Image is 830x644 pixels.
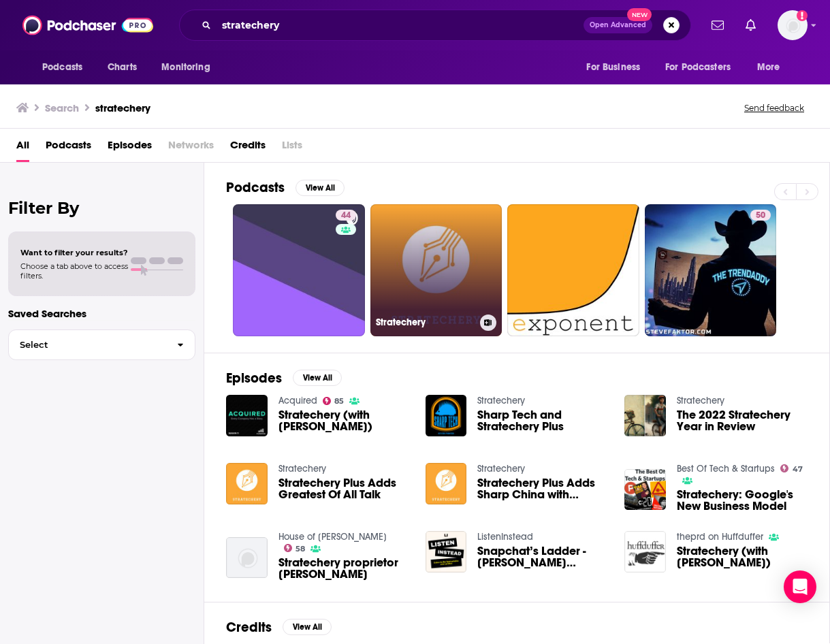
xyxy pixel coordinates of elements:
[797,10,808,21] svg: Add a profile image
[656,54,750,80] button: open menu
[226,619,272,636] h2: Credits
[152,54,227,80] button: open menu
[278,531,387,543] a: House of Strauss
[99,54,145,80] a: Charts
[226,537,268,579] a: Stratechery proprietor Ben Thompson
[426,463,467,504] img: Stratechery Plus Adds Sharp China with Sinocism's Bill Bishop
[217,14,584,36] input: Search podcasts, credits, & more...
[20,261,128,280] span: Choose a tab above to access filters.
[750,210,771,221] a: 50
[477,545,608,568] a: Snapchat’s Ladder - Ben Thompson (Stratechery)
[778,10,808,40] button: Show profile menu
[22,12,153,38] img: Podchaser - Follow, Share and Rate Podcasts
[168,134,214,162] span: Networks
[226,370,282,387] h2: Episodes
[226,179,345,196] a: PodcastsView All
[226,395,268,436] img: Stratechery (with Ben Thompson)
[33,54,100,80] button: open menu
[757,58,780,77] span: More
[278,477,409,500] a: Stratechery Plus Adds Greatest Of All Talk
[665,58,731,77] span: For Podcasters
[426,531,467,573] img: Snapchat’s Ladder - Ben Thompson (Stratechery)
[586,58,640,77] span: For Business
[677,395,724,406] a: Stratechery
[8,329,195,360] button: Select
[577,54,657,80] button: open menu
[284,544,306,552] a: 58
[334,398,344,404] span: 85
[278,557,409,580] span: Stratechery proprietor [PERSON_NAME]
[8,307,195,320] p: Saved Searches
[283,619,332,635] button: View All
[677,489,808,512] a: Stratechery: Google's New Business Model
[226,463,268,504] img: Stratechery Plus Adds Greatest Of All Talk
[477,477,608,500] span: Stratechery Plus Adds Sharp China with Sinocism's [PERSON_NAME]
[477,409,608,432] a: Sharp Tech and Stratechery Plus
[179,10,691,41] div: Search podcasts, credits, & more...
[677,531,763,543] a: theprd on Huffduffer
[677,545,808,568] span: Stratechery (with [PERSON_NAME])
[278,409,409,432] a: Stratechery (with Ben Thompson)
[161,58,210,77] span: Monitoring
[677,463,775,474] a: Best Of Tech & Startups
[108,58,137,77] span: Charts
[590,22,646,29] span: Open Advanced
[293,370,342,386] button: View All
[677,409,808,432] a: The 2022 Stratechery Year in Review
[627,8,652,21] span: New
[233,204,365,336] a: 44
[624,469,666,511] img: Stratechery: Google's New Business Model
[624,531,666,573] img: Stratechery (with Ben Thompson)
[748,54,797,80] button: open menu
[376,317,475,328] h3: Stratechery
[226,619,332,636] a: CreditsView All
[108,134,152,162] a: Episodes
[793,466,803,472] span: 47
[296,546,305,552] span: 58
[46,134,91,162] a: Podcasts
[226,179,285,196] h2: Podcasts
[645,204,777,336] a: 50
[45,101,79,114] h3: Search
[477,395,525,406] a: Stratechery
[278,409,409,432] span: Stratechery (with [PERSON_NAME])
[778,10,808,40] img: User Profile
[740,14,761,37] a: Show notifications dropdown
[282,134,302,162] span: Lists
[426,395,467,436] img: Sharp Tech and Stratechery Plus
[278,463,326,474] a: Stratechery
[278,395,317,406] a: Acquired
[20,248,128,257] span: Want to filter your results?
[230,134,266,162] a: Credits
[624,395,666,436] img: The 2022 Stratechery Year in Review
[296,180,345,196] button: View All
[778,10,808,40] span: Logged in as samanthawu
[584,17,652,33] button: Open AdvancedNew
[323,397,345,405] a: 85
[341,209,351,223] span: 44
[477,531,533,543] a: ListenInstead
[42,58,82,77] span: Podcasts
[336,210,356,221] a: 44
[370,204,502,336] a: Stratechery
[477,463,525,474] a: Stratechery
[477,477,608,500] a: Stratechery Plus Adds Sharp China with Sinocism's Bill Bishop
[784,570,816,603] div: Open Intercom Messenger
[278,557,409,580] a: Stratechery proprietor Ben Thompson
[756,209,765,223] span: 50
